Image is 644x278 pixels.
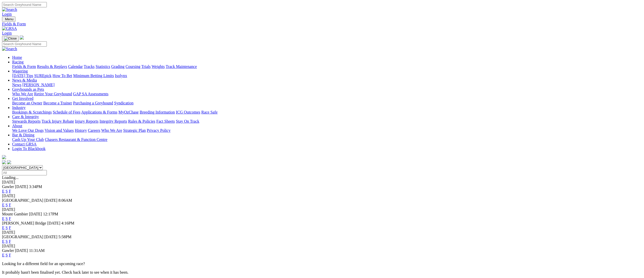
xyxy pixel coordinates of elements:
div: Get Involved [12,101,642,105]
a: F [9,203,11,207]
a: Vision and Values [45,128,74,133]
a: E [2,253,5,257]
div: Industry [12,110,642,115]
a: Stay On Track [176,119,199,123]
span: [GEOGRAPHIC_DATA] [2,198,43,202]
a: Strategic Plan [123,128,146,133]
a: MyOzChase [118,110,139,114]
a: Privacy Policy [147,128,171,133]
a: ICG Outcomes [176,110,200,114]
a: Fields & Form [2,22,642,26]
a: Bar & Dining [12,133,34,137]
a: We Love Our Dogs [12,128,44,133]
a: S [6,216,8,221]
span: [GEOGRAPHIC_DATA] [2,235,43,239]
a: Who We Are [12,92,33,96]
a: Track Maintenance [166,64,197,69]
a: Results & Replays [37,64,67,69]
a: Retire Your Greyhound [34,92,72,96]
div: Bar & Dining [12,137,642,142]
a: History [75,128,87,133]
span: 8:06AM [58,198,72,202]
a: Schedule of Fees [53,110,80,114]
span: [DATE] [44,235,57,239]
a: Weights [152,64,165,69]
span: [DATE] [29,212,42,216]
a: E [2,239,5,244]
a: Isolynx [115,73,127,78]
span: 4:16PM [61,221,74,225]
a: S [6,203,8,207]
img: facebook.svg [2,160,6,164]
a: Become a Trainer [43,101,72,105]
input: Search [2,41,47,47]
span: 5:58PM [58,235,72,239]
a: S [6,226,8,230]
img: logo-grsa-white.png [2,155,6,159]
a: Wagering [12,69,28,73]
span: Gawler [2,184,14,189]
a: F [9,189,11,193]
a: Careers [88,128,100,133]
a: Who We Are [101,128,122,133]
a: SUREpick [34,73,51,78]
a: Greyhounds as Pets [12,87,44,91]
a: Syndication [114,101,133,105]
a: Contact GRSA [12,142,36,146]
span: [DATE] [44,198,57,202]
a: Coursing [126,64,140,69]
a: F [9,253,11,257]
partial: It probably hasn't been finalised yet. Check back later to see when it has been. [2,270,129,274]
a: Fact Sheets [156,119,175,123]
p: Looking for a different field for an upcoming race? [2,262,642,266]
span: Menu [5,17,13,21]
a: Chasers Restaurant & Function Centre [45,137,107,142]
div: [DATE] [2,180,642,184]
a: Integrity Reports [99,119,127,123]
span: Loading... [2,175,18,180]
span: 12:17PM [43,212,58,216]
span: Gawler [2,248,14,253]
div: Greyhounds as Pets [12,92,642,96]
div: [DATE] [2,230,642,235]
div: Wagering [12,73,642,78]
a: [PERSON_NAME] [22,83,54,87]
img: GRSA [2,26,17,31]
a: F [9,239,11,244]
input: Select date [2,170,47,175]
a: F [9,226,11,230]
a: Become an Owner [12,101,42,105]
a: S [6,253,8,257]
a: Purchasing a Greyhound [73,101,113,105]
a: S [6,189,8,193]
div: About [12,128,642,133]
a: Tracks [84,64,95,69]
div: [DATE] [2,207,642,212]
span: 3:34PM [29,184,42,189]
a: E [2,216,5,221]
input: Search [2,2,47,7]
a: Cash Up Your Club [12,137,44,142]
a: Track Injury Rebate [41,119,74,123]
a: Statistics [96,64,110,69]
a: Injury Reports [75,119,98,123]
span: [DATE] [15,248,28,253]
img: twitter.svg [7,160,11,164]
a: News & Media [12,78,37,82]
a: Racing [12,60,24,64]
img: Search [2,7,17,12]
button: Toggle navigation [2,16,15,22]
a: Rules & Policies [128,119,155,123]
img: logo-grsa-white.png [20,35,24,40]
div: [DATE] [2,244,642,248]
a: F [9,216,11,221]
div: [DATE] [2,194,642,198]
a: [DATE] Tips [12,73,33,78]
a: Login [2,12,12,16]
a: How To Bet [53,73,72,78]
a: Race Safe [201,110,217,114]
a: Applications & Forms [81,110,117,114]
a: E [2,189,5,193]
a: S [6,239,8,244]
div: News & Media [12,83,642,87]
